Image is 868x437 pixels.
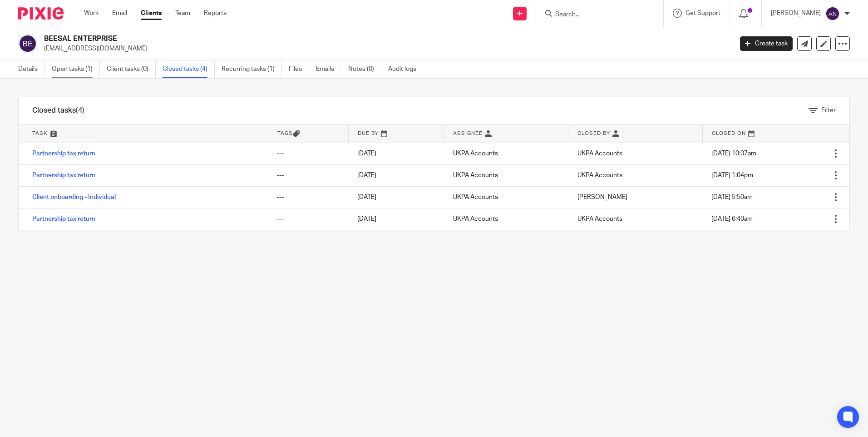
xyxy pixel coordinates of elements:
[32,172,95,179] a: Partnership tax return
[222,60,282,78] a: Recurring tasks (1)
[825,6,840,21] img: svg%3E
[289,60,309,78] a: Files
[32,216,95,222] a: Partnership tax return
[277,214,339,223] div: ---
[577,150,622,157] span: UKPA Accounts
[277,193,339,202] div: ---
[577,172,622,179] span: UKPA Accounts
[268,124,348,143] th: Tags
[444,186,568,208] td: UKPA Accounts
[686,10,720,16] span: Get Support
[348,186,444,208] td: [DATE]
[84,9,99,18] a: Work
[348,208,444,230] td: [DATE]
[76,107,84,114] span: (4)
[771,9,821,18] p: [PERSON_NAME]
[711,150,756,157] span: [DATE] 10:37am
[577,216,622,222] span: UKPA Accounts
[711,194,753,200] span: [DATE] 5:50am
[52,60,100,78] a: Open tasks (1)
[348,143,444,164] td: [DATE]
[711,172,753,179] span: [DATE] 1:04pm
[577,194,627,200] span: [PERSON_NAME]
[32,194,116,200] a: Client onboarding - Individual
[444,208,568,230] td: UKPA Accounts
[821,107,836,114] span: Filter
[711,216,753,222] span: [DATE] 6:40am
[740,36,793,51] a: Create task
[277,149,339,158] div: ---
[44,34,590,44] h2: BEESAL ENTERPRISE
[316,60,341,78] a: Emails
[175,9,190,18] a: Team
[444,143,568,164] td: UKPA Accounts
[18,7,64,20] img: Pixie
[32,150,95,157] a: Partnership tax return
[107,60,156,78] a: Client tasks (0)
[141,9,162,18] a: Clients
[204,9,227,18] a: Reports
[18,60,45,78] a: Details
[444,164,568,186] td: UKPA Accounts
[554,11,636,19] input: Search
[388,60,423,78] a: Audit logs
[163,60,215,78] a: Closed tasks (4)
[277,171,339,180] div: ---
[112,9,127,18] a: Email
[348,60,381,78] a: Notes (0)
[32,106,84,115] h1: Closed tasks
[18,34,37,53] img: svg%3E
[44,44,726,53] p: [EMAIL_ADDRESS][DOMAIN_NAME]
[348,164,444,186] td: [DATE]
